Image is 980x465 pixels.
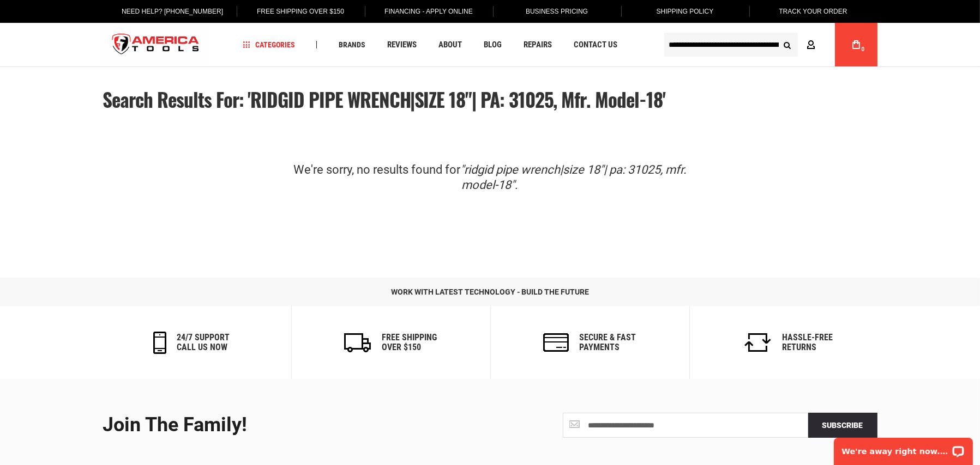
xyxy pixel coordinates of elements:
[382,38,422,52] a: Reviews
[382,333,437,352] h6: Free Shipping Over $150
[822,421,863,430] span: Subscribe
[827,431,980,465] iframe: LiveChat chat widget
[339,41,365,48] span: Brands
[177,333,230,352] h6: 24/7 support call us now
[580,333,636,352] h6: secure & fast payments
[519,38,557,52] a: Repairs
[574,41,617,49] span: Contact Us
[387,41,417,49] span: Reviews
[569,38,622,52] a: Contact Us
[783,333,833,352] h6: Hassle-Free Returns
[243,41,295,48] span: Categories
[438,41,462,49] span: About
[103,85,665,113] span: Search results for: 'RIDGID PIPE WRENCH|SIZE 18"| PA: 31025, Mfr. Model-18'
[846,23,867,66] a: 0
[524,41,552,49] span: Repairs
[103,25,209,65] a: store logo
[862,46,865,52] span: 0
[484,41,502,49] span: Blog
[103,414,482,436] div: Join the Family!
[238,38,300,52] a: Categories
[657,8,714,15] span: Shipping Policy
[103,25,209,65] img: America Tools
[777,34,798,55] button: Search
[460,163,687,192] em: "ridgid pipe wrench|size 18"| pa: 31025, mfr. model-18"
[258,157,722,199] div: We're sorry, no results found for .
[434,38,467,52] a: About
[479,38,507,52] a: Blog
[808,413,877,438] button: Subscribe
[334,38,370,52] a: Brands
